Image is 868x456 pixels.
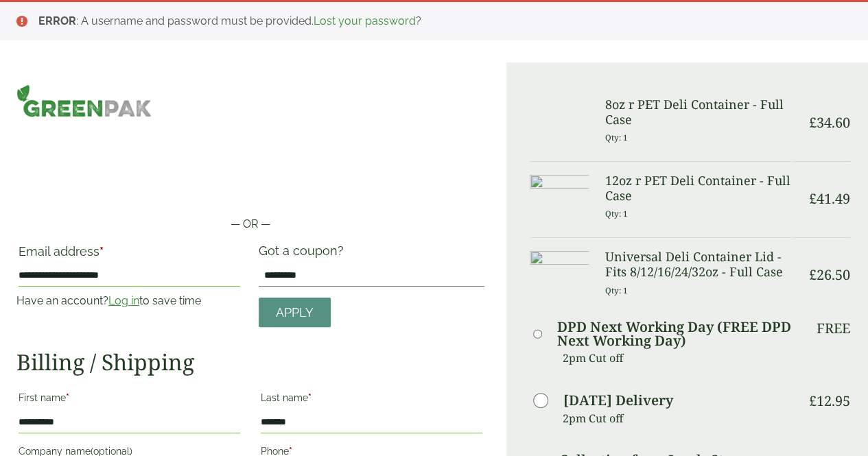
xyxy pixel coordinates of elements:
[259,243,349,265] label: Got a coupon?
[605,208,628,219] small: Qty: 1
[314,14,416,27] a: Lost your password
[809,113,850,132] bdi: 34.60
[276,305,314,320] span: Apply
[38,14,76,27] strong: ERROR
[563,408,791,429] p: 2pm Cut off
[563,394,673,407] label: [DATE] Delivery
[108,294,139,307] a: Log in
[16,84,152,117] img: GreenPak Supplies
[66,392,69,403] abbr: required
[605,97,791,127] h3: 8oz r PET Deli Container - Full Case
[605,285,628,296] small: Qty: 1
[16,216,484,232] p: — OR —
[16,349,484,375] h2: Billing / Shipping
[809,189,817,208] span: £
[38,13,846,29] li: : A username and password must be provided. ?
[809,265,817,284] span: £
[809,265,850,284] bdi: 26.50
[19,388,240,411] label: First name
[261,388,482,411] label: Last name
[605,173,791,203] h3: 12oz r PET Deli Container - Full Case
[16,293,242,309] p: Have an account? to save time
[308,392,312,403] abbr: required
[605,250,791,279] h3: Universal Deli Container Lid - Fits 8/12/16/24/32oz - Full Case
[19,245,240,265] label: Email address
[809,113,817,132] span: £
[605,132,628,143] small: Qty: 1
[809,392,850,410] bdi: 12.95
[817,320,850,337] p: Free
[16,172,484,200] iframe: Secure payment button frame
[99,244,104,259] abbr: required
[809,189,850,208] bdi: 41.49
[259,298,331,327] a: Apply
[563,348,791,368] p: 2pm Cut off
[809,392,817,410] span: £
[557,320,791,348] label: DPD Next Working Day (FREE DPD Next Working Day)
